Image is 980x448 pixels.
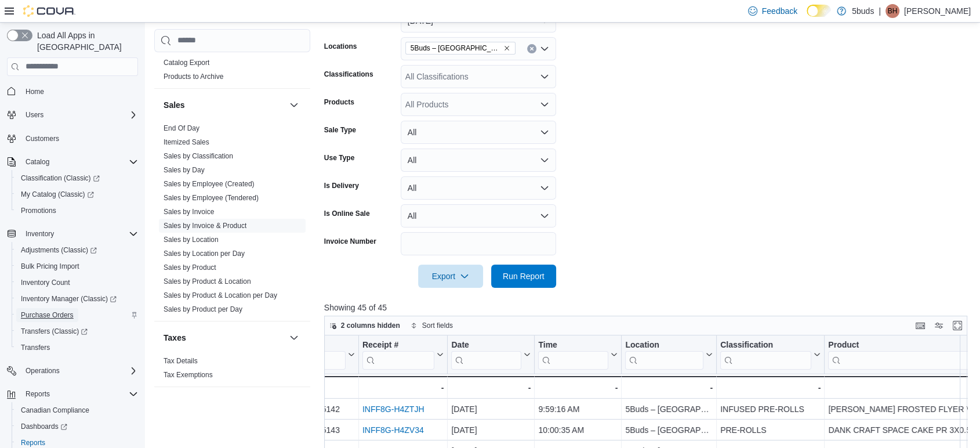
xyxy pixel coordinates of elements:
[21,84,138,99] span: Home
[12,170,143,186] a: Classification (Classic)
[540,72,549,81] button: Open list of options
[2,386,143,402] button: Reports
[21,387,55,401] button: Reports
[21,227,138,241] span: Inventory
[21,174,100,183] span: Classification (Classic)
[540,100,549,109] button: Open list of options
[16,403,94,417] a: Canadian Compliance
[16,324,92,338] a: Transfers (Classic)
[362,339,435,351] div: Receipt #
[154,121,310,321] div: Sales
[16,259,84,273] a: Bulk Pricing Import
[16,403,138,417] span: Canadian Compliance
[401,204,556,227] button: All
[425,265,476,288] span: Export
[324,181,359,190] label: Is Delivery
[12,418,143,435] a: Dashboards
[324,237,376,246] label: Invoice Number
[625,402,713,416] div: 5Buds – [GEOGRAPHIC_DATA]
[2,226,143,242] button: Inventory
[625,339,703,369] div: Location
[12,323,143,339] a: Transfers (Classic)
[904,4,971,18] p: [PERSON_NAME]
[164,236,219,244] a: Sales by Location
[12,203,143,219] button: Promotions
[164,305,242,314] span: Sales by Product per Day
[164,370,213,380] span: Tax Exemptions
[540,44,549,53] button: Open list of options
[625,381,713,395] div: -
[21,343,50,352] span: Transfers
[324,97,354,107] label: Products
[807,5,831,17] input: Dark Mode
[2,154,143,170] button: Catalog
[12,339,143,356] button: Transfers
[287,331,301,345] button: Taxes
[12,258,143,274] button: Bulk Pricing Import
[401,121,556,144] button: All
[164,99,285,111] button: Sales
[2,83,143,100] button: Home
[281,339,346,351] div: Invoice #
[16,259,138,273] span: Bulk Pricing Import
[16,171,138,185] span: Classification (Classic)
[164,99,185,111] h3: Sales
[888,4,898,18] span: BH
[21,131,138,146] span: Customers
[164,138,209,147] span: Itemized Sales
[164,208,214,216] a: Sales by Invoice
[26,87,44,96] span: Home
[16,341,55,355] a: Transfers
[16,171,104,185] a: Classification (Classic)
[503,45,510,52] button: Remove 5Buds – Humboldt from selection in this group
[16,243,138,257] span: Adjustments (Classic)
[720,423,821,437] div: PRE-ROLLS
[21,85,49,99] a: Home
[720,381,821,395] div: -
[720,339,821,369] button: Classification
[422,321,453,330] span: Sort fields
[164,305,242,313] a: Sales by Product per Day
[164,263,216,272] span: Sales by Product
[2,130,143,147] button: Customers
[164,332,285,344] button: Taxes
[21,278,70,287] span: Inventory Count
[21,206,56,215] span: Promotions
[21,294,117,304] span: Inventory Manager (Classic)
[164,249,245,258] span: Sales by Location per Day
[932,319,946,333] button: Display options
[21,422,67,431] span: Dashboards
[16,187,99,201] a: My Catalog (Classic)
[21,155,138,169] span: Catalog
[164,291,277,300] span: Sales by Product & Location per Day
[538,423,618,437] div: 10:00:35 AM
[411,42,501,54] span: 5Buds – [GEOGRAPHIC_DATA]
[405,42,516,55] span: 5Buds – Humboldt
[164,277,251,286] span: Sales by Product & Location
[23,5,75,17] img: Cova
[527,44,536,53] button: Clear input
[164,59,209,67] a: Catalog Export
[451,339,521,369] div: Date
[12,274,143,291] button: Inventory Count
[21,132,64,146] a: Customers
[401,149,556,172] button: All
[16,187,138,201] span: My Catalog (Classic)
[164,180,255,188] a: Sales by Employee (Created)
[913,319,927,333] button: Keyboard shortcuts
[720,402,821,416] div: INFUSED PRE-ROLLS
[538,381,618,395] div: -
[26,389,50,399] span: Reports
[625,339,703,351] div: Location
[2,107,143,123] button: Users
[762,5,797,17] span: Feedback
[21,245,97,255] span: Adjustments (Classic)
[538,339,608,369] div: Time
[21,438,45,447] span: Reports
[21,310,74,320] span: Purchase Orders
[325,319,405,333] button: 2 columns hidden
[21,227,59,241] button: Inventory
[324,302,974,313] p: Showing 45 of 45
[538,339,608,351] div: Time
